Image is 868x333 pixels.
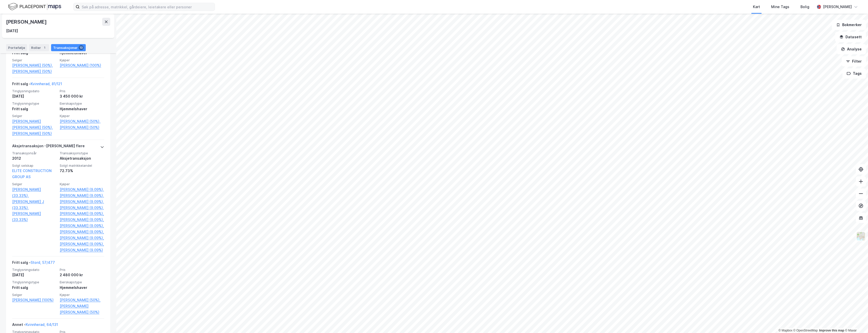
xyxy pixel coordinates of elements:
[60,235,104,241] a: [PERSON_NAME] (9.09%),
[843,309,868,333] iframe: Chat Widget
[12,187,57,199] a: [PERSON_NAME] (33.33%),
[778,329,792,332] a: Mapbox
[60,151,104,155] span: Transaksjonstype
[823,4,852,10] div: [PERSON_NAME]
[60,155,104,161] div: Aksjetransaksjon
[12,211,57,223] a: [PERSON_NAME] (33.33%)
[12,260,55,268] div: Fritt salg -
[60,217,104,223] a: [PERSON_NAME] (9.09%),
[60,101,104,106] span: Eierskapstype
[793,329,818,332] a: OpenStreetMap
[29,44,49,51] div: Roller
[60,168,104,174] div: 72.73%
[12,68,57,75] a: [PERSON_NAME] (50%)
[12,293,57,297] span: Selger
[6,28,18,34] div: [DATE]
[60,211,104,217] a: [PERSON_NAME] (9.09%),
[60,182,104,186] span: Kjøper
[835,32,866,42] button: Datasett
[12,89,57,93] span: Tinglysningsdato
[12,151,57,155] span: Transaksjonsår
[60,163,104,168] span: Solgt matrikkelandel
[60,114,104,118] span: Kjøper
[60,293,104,297] span: Kjøper
[60,285,104,291] div: Hjemmelshaver
[60,241,104,247] a: [PERSON_NAME] (9.09%),
[12,322,58,330] div: Annet -
[60,205,104,211] a: [PERSON_NAME] (9.09%),
[51,44,86,51] div: Transaksjoner
[60,89,104,93] span: Pris
[60,229,104,235] a: [PERSON_NAME] (9.09%),
[80,3,215,11] input: Søk på adresse, matrikkel, gårdeiere, leietakere eller personer
[12,106,57,112] div: Fritt salg
[60,223,104,229] a: [PERSON_NAME] (9.09%),
[6,18,48,26] div: [PERSON_NAME]
[60,303,104,315] a: [PERSON_NAME] [PERSON_NAME] (50%)
[12,280,57,284] span: Tinglysningstype
[60,297,104,303] a: [PERSON_NAME] (50%),
[60,124,104,131] a: [PERSON_NAME] (50%)
[832,20,866,30] button: Bokmerker
[60,272,104,278] div: 2 480 000 kr
[12,268,57,272] span: Tinglysningsdato
[12,285,57,291] div: Fritt salg
[12,169,52,179] a: ELITE CONSTRUCTION GROUP AS
[12,93,57,99] div: [DATE]
[42,45,47,50] div: 1
[8,2,61,11] img: logo.f888ab2527a4732fd821a326f86c7f29.svg
[842,56,866,66] button: Filter
[6,44,27,51] div: Portefølje
[60,93,104,99] div: 3 450 000 kr
[856,231,866,241] img: Z
[12,182,57,186] span: Selger
[12,131,57,137] a: [PERSON_NAME] (50%)
[12,58,57,62] span: Selger
[79,45,84,50] div: 13
[12,114,57,118] span: Selger
[60,268,104,272] span: Pris
[60,199,104,205] a: [PERSON_NAME] (9.09%),
[753,4,760,10] div: Kart
[800,4,809,10] div: Bolig
[12,199,57,211] a: [PERSON_NAME] J (33.33%),
[60,187,104,193] a: [PERSON_NAME] (9.09%),
[12,81,62,89] div: Fritt salg -
[12,297,57,303] a: [PERSON_NAME] (100%)
[26,322,58,327] a: Kvinnherad, 64/131
[60,193,104,199] a: [PERSON_NAME] (9.09%),
[60,118,104,124] a: [PERSON_NAME] (50%),
[60,280,104,284] span: Eierskapstype
[60,247,104,253] a: [PERSON_NAME] (9.09%)
[60,58,104,62] span: Kjøper
[12,62,57,68] a: [PERSON_NAME] (50%),
[12,143,85,151] div: Aksjetransaksjon - [PERSON_NAME] flere
[12,155,57,161] div: 2012
[837,44,866,54] button: Analyse
[31,260,55,265] a: Stord, 57/477
[60,106,104,112] div: Hjemmelshaver
[60,62,104,68] a: [PERSON_NAME] (100%)
[31,82,62,86] a: Kvinnherad, 81/121
[12,163,57,168] span: Solgt selskap
[12,118,57,131] a: [PERSON_NAME] [PERSON_NAME] (50%),
[12,101,57,106] span: Tinglysningstype
[819,329,844,332] a: Improve this map
[842,68,866,79] button: Tags
[771,4,789,10] div: Mine Tags
[12,272,57,278] div: [DATE]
